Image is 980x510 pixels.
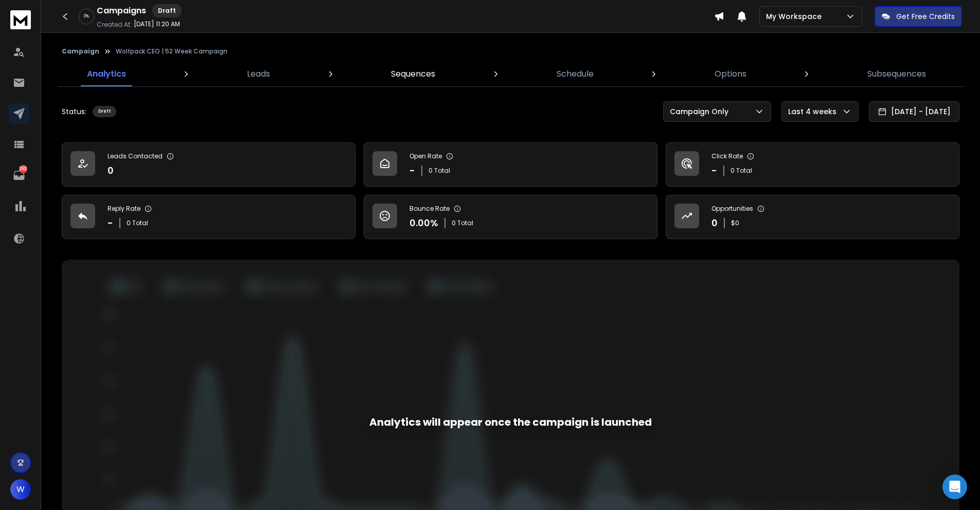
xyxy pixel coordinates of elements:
button: W [10,479,31,500]
a: Opportunities0$0 [666,195,959,239]
a: Analytics [81,62,132,86]
p: - [409,163,415,178]
p: My Workspace [766,11,826,22]
a: Options [708,62,753,86]
a: Leads [241,62,276,86]
p: 0 Total [127,219,148,227]
p: Subsequences [867,68,926,80]
div: Draft [152,4,182,17]
p: Wolfpack CEO | 52 Week Campaign [116,47,227,56]
p: Schedule [557,68,594,80]
p: 0 [711,216,718,230]
p: Sequences [391,68,435,80]
img: logo [10,10,31,29]
a: Open Rate-0 Total [364,142,657,187]
a: Leads Contacted0 [62,142,355,187]
a: Sequences [385,62,441,86]
p: - [711,163,717,178]
button: [DATE] - [DATE] [869,101,959,122]
a: Reply Rate-0 Total [62,195,355,239]
p: $ 0 [731,219,739,227]
p: Leads [247,68,270,80]
p: - [108,216,113,230]
p: Opportunities [711,205,753,213]
a: Click Rate-0 Total [666,142,959,187]
a: 263 [9,165,29,186]
p: 0 % [84,13,89,20]
p: Analytics [87,68,126,80]
p: Status: [62,106,86,117]
p: Options [715,68,746,80]
button: Get Free Credits [875,6,962,27]
p: Leads Contacted [108,152,163,160]
h1: Campaigns [97,5,146,17]
p: Last 4 weeks [788,106,841,117]
p: Bounce Rate [409,205,450,213]
p: Open Rate [409,152,442,160]
p: 0 Total [452,219,473,227]
p: 0 [108,163,114,178]
div: Draft [93,106,116,117]
a: Bounce Rate0.00%0 Total [364,195,657,239]
p: Created At: [97,21,132,29]
p: Campaign Only [670,106,733,117]
div: Open Intercom Messenger [942,475,967,499]
a: Subsequences [861,62,932,86]
p: [DATE] 11:20 AM [134,20,180,28]
p: Click Rate [711,152,743,160]
div: Analytics will appear once the campaign is launched [369,415,652,429]
button: Campaign [62,47,99,56]
p: 0 Total [730,167,752,175]
p: Get Free Credits [896,11,955,22]
p: Reply Rate [108,205,140,213]
p: 0 Total [429,167,450,175]
a: Schedule [550,62,600,86]
p: 263 [19,165,27,173]
p: 0.00 % [409,216,438,230]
